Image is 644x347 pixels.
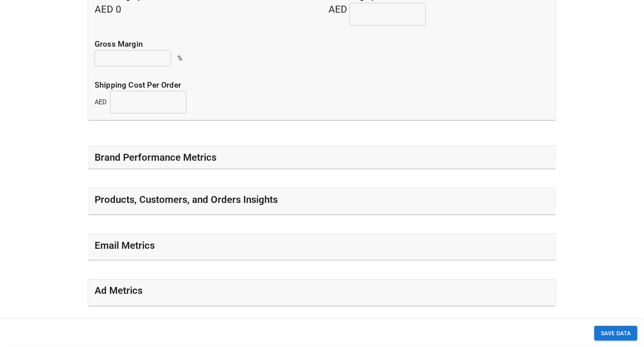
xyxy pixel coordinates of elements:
div: Ad Metrics [88,280,556,306]
h5: Ad Metrics [95,284,143,297]
button: SAVE DATA [594,326,638,341]
p: % [177,54,182,63]
h5: Products, Customers, and Orders Insights [95,193,278,206]
p: Shipping cost per order [95,80,549,91]
p: Gross margin [95,39,549,50]
div: Email Metrics [88,234,556,260]
h5: Email Metrics [95,239,155,252]
p: AED [95,97,107,107]
h5: Brand Performance Metrics [95,151,216,164]
div: Brand Performance Metrics [88,146,556,169]
div: Products, Customers, and Orders Insights [88,188,556,214]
